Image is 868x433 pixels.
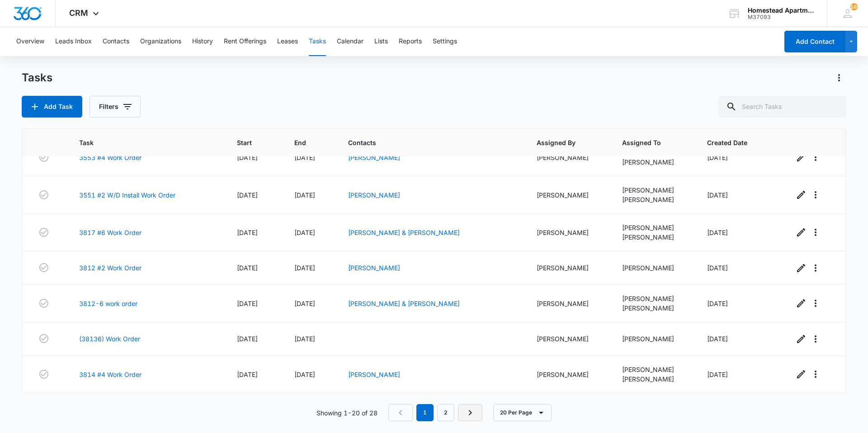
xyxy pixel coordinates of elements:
span: [DATE] [237,191,258,199]
button: History [192,27,213,56]
button: Overview [16,27,44,56]
button: Calendar [337,27,363,56]
span: Start [237,138,259,147]
a: [PERSON_NAME] & [PERSON_NAME] [348,300,460,307]
span: [DATE] [707,264,728,272]
button: 20 Per Page [493,404,552,421]
p: Showing 1-20 of 28 [316,408,377,418]
span: [DATE] [294,300,315,307]
span: [DATE] [294,154,315,161]
button: Filters [90,96,141,118]
span: [DATE] [237,371,258,378]
button: Add Contact [784,31,845,52]
a: Next Page [458,404,482,421]
div: notifications count [850,3,858,10]
span: [DATE] [707,335,728,343]
button: Tasks [309,27,326,56]
div: [PERSON_NAME] [537,370,600,379]
span: [DATE] [237,264,258,272]
button: Reports [399,27,422,56]
button: Contacts [103,27,129,56]
span: [DATE] [294,264,315,272]
div: [PERSON_NAME] [622,294,685,303]
button: Leases [277,27,298,56]
div: [PERSON_NAME] [537,228,600,237]
span: [DATE] [237,300,258,307]
span: [DATE] [237,335,258,343]
span: [DATE] [294,191,315,199]
a: [PERSON_NAME] [348,371,400,378]
div: [PERSON_NAME] [537,263,600,273]
span: CRM [69,8,88,18]
div: account name [748,7,814,14]
span: [DATE] [237,229,258,236]
span: [DATE] [707,300,728,307]
h1: Tasks [22,71,52,85]
span: Task [79,138,202,147]
span: Assigned By [537,138,587,147]
div: [PERSON_NAME] [622,365,685,374]
button: Organizations [140,27,181,56]
a: [PERSON_NAME] & [PERSON_NAME] [348,229,460,236]
span: Assigned To [622,138,672,147]
div: [PERSON_NAME] [537,299,600,308]
div: [PERSON_NAME] [622,263,685,273]
span: 192 [850,3,858,10]
div: account id [748,14,814,20]
a: (38136) Work Order [79,334,140,344]
div: [PERSON_NAME] [537,334,600,344]
button: Actions [832,71,846,85]
div: [PERSON_NAME] [622,157,685,167]
div: [PERSON_NAME] [622,334,685,344]
a: 3812-6 work order [79,299,137,308]
div: [PERSON_NAME] [537,153,600,162]
a: 3817 #6 Work Order [79,228,142,237]
nav: Pagination [388,404,482,421]
div: [PERSON_NAME] [622,374,685,384]
a: 3551 #2 W/D Install Work Order [79,190,175,200]
span: [DATE] [294,371,315,378]
span: Created Date [707,138,759,147]
span: [DATE] [294,229,315,236]
a: 3814 #4 Work Order [79,370,142,379]
a: [PERSON_NAME] [348,191,400,199]
span: [DATE] [707,154,728,161]
div: [PERSON_NAME] [622,185,685,195]
div: [PERSON_NAME] [622,223,685,232]
button: Add Task [22,96,82,118]
a: [PERSON_NAME] [348,264,400,272]
a: 3812 #2 Work Order [79,263,142,273]
div: [PERSON_NAME] [622,232,685,242]
span: [DATE] [707,229,728,236]
button: Lists [374,27,388,56]
a: Page 2 [437,404,454,421]
em: 1 [416,404,434,421]
button: Rent Offerings [224,27,266,56]
span: [DATE] [707,191,728,199]
a: 3553 #4 Work Order [79,153,142,162]
button: Leads Inbox [55,27,92,56]
span: [DATE] [237,154,258,161]
span: End [294,138,313,147]
input: Search Tasks [719,96,846,118]
span: Contacts [348,138,502,147]
span: [DATE] [294,335,315,343]
div: [PERSON_NAME] [537,190,600,200]
button: Settings [433,27,457,56]
span: [DATE] [707,371,728,378]
a: [PERSON_NAME] [348,154,400,161]
div: [PERSON_NAME] [622,303,685,313]
div: [PERSON_NAME] [622,195,685,204]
